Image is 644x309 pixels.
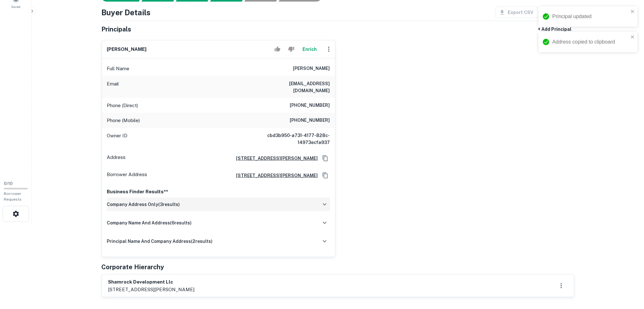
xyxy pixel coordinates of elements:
[272,43,283,56] button: Accept
[4,191,22,202] span: Borrower Requests
[300,43,320,56] button: Enrich
[612,258,644,289] iframe: Chat Widget
[107,219,192,226] h6: company name and address ( 6 results)
[107,171,147,180] p: Borrower Address
[254,132,330,146] h6: cbd3b950-a731-4177-828c-14973ecfa937
[631,34,635,40] button: close
[102,262,164,272] h5: Corporate Hierarchy
[11,4,21,9] span: Saved
[107,117,140,124] p: Phone (Mobile)
[107,65,130,72] p: Full Name
[290,102,330,109] h6: [PHONE_NUMBER]
[107,102,138,109] p: Phone (Direct)
[536,24,574,35] button: + Add Principal
[107,188,330,196] p: Business Finder Results**
[4,181,13,186] span: 0 / 10
[107,201,180,208] h6: company address only ( 3 results)
[552,38,629,46] div: Address copied to clipboard
[102,7,151,18] h4: Buyer Details
[107,80,119,94] p: Email
[107,154,126,163] p: Address
[631,9,635,15] button: close
[107,46,147,53] h6: [PERSON_NAME]
[293,65,330,72] h6: [PERSON_NAME]
[254,80,330,94] h6: [EMAIL_ADDRESS][DOMAIN_NAME]
[286,43,297,56] button: Reject
[321,154,330,163] button: Copy Address
[102,24,132,34] h5: Principals
[231,155,318,162] a: [STREET_ADDRESS][PERSON_NAME]
[552,13,629,20] div: Principal updated
[321,171,330,180] button: Copy Address
[107,238,213,245] h6: principal name and company address ( 2 results)
[108,286,195,293] p: [STREET_ADDRESS][PERSON_NAME]
[231,172,318,179] a: [STREET_ADDRESS][PERSON_NAME]
[108,278,195,286] h6: shamrock development llc
[290,117,330,124] h6: [PHONE_NUMBER]
[107,132,128,146] p: Owner ID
